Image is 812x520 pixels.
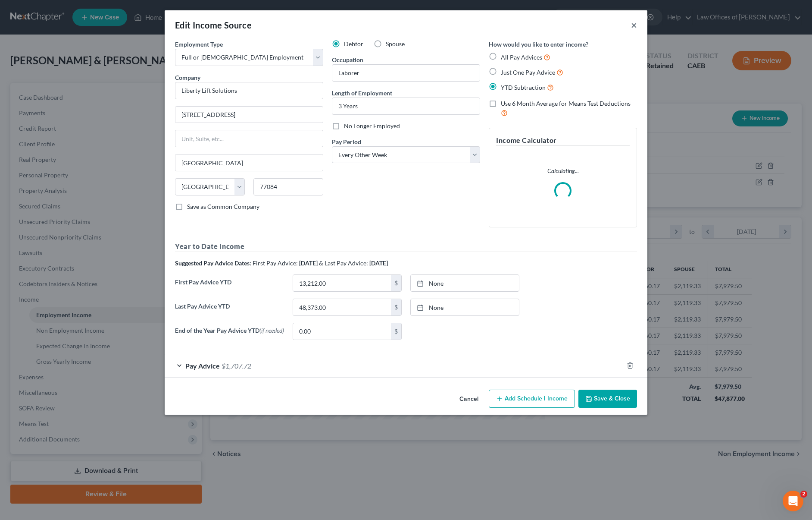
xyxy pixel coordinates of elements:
[783,491,803,511] iframe: Intercom live chat
[332,55,363,64] label: Occupation
[175,241,637,252] h5: Year to Date Income
[391,323,401,340] div: $
[175,82,323,99] input: Search company by name...
[496,135,630,146] h5: Income Calculator
[222,362,251,370] span: $1,707.72
[391,299,401,315] div: $
[299,259,318,267] strong: [DATE]
[369,259,388,267] strong: [DATE]
[344,40,363,47] span: Debtor
[332,65,480,81] input: --
[800,491,807,498] span: 2
[175,74,200,81] span: Company
[175,259,251,267] strong: Suggested Pay Advice Dates:
[175,130,323,147] input: Unit, Suite, etc...
[253,178,323,195] input: Enter zip...
[411,275,519,291] a: None
[344,122,400,129] span: No Longer Employed
[171,299,288,323] label: Last Pay Advice YTD
[171,323,288,347] label: End of the Year Pay Advice YTD
[501,69,555,76] span: Just One Pay Advice
[175,107,323,123] input: Enter address...
[501,54,542,61] span: All Pay Advices
[332,88,392,98] label: Length of Employment
[332,138,361,145] span: Pay Period
[489,40,588,49] label: How would you like to enter income?
[175,154,323,171] input: Enter city...
[332,98,480,114] input: ex: 2 years
[411,299,519,315] a: None
[293,323,391,340] input: 0.00
[259,327,284,334] span: (if needed)
[501,84,546,91] span: YTD Subtraction
[386,40,405,47] span: Spouse
[175,41,223,48] span: Employment Type
[293,275,391,291] input: 0.00
[185,362,220,370] span: Pay Advice
[253,259,298,267] span: First Pay Advice:
[175,19,252,31] div: Edit Income Source
[631,20,637,30] button: ×
[489,390,575,408] button: Add Schedule I Income
[187,203,259,210] span: Save as Common Company
[391,275,401,291] div: $
[453,391,485,408] button: Cancel
[496,167,630,175] p: Calculating...
[171,274,288,299] label: First Pay Advice YTD
[501,100,631,107] span: Use 6 Month Average for Means Test Deductions
[578,390,637,408] button: Save & Close
[319,259,368,267] span: & Last Pay Advice:
[293,299,391,315] input: 0.00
